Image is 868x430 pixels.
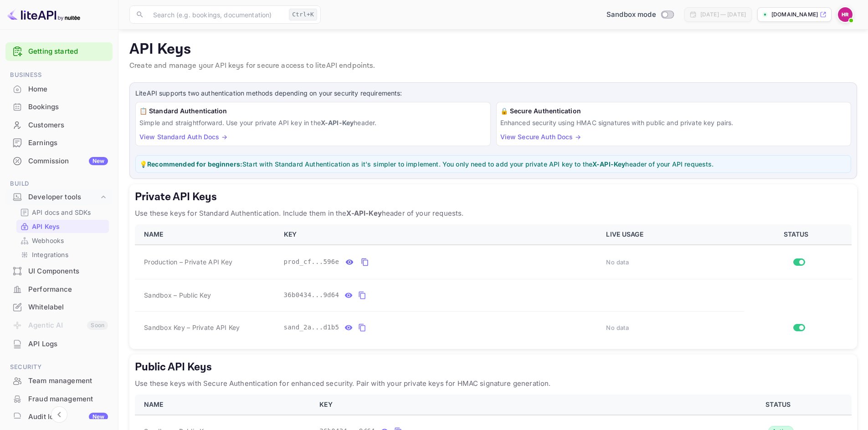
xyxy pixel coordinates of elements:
p: API Keys [32,222,60,231]
div: Bookings [28,102,108,112]
div: [DATE] — [DATE] [700,10,746,19]
div: Performance [5,281,113,298]
a: UI Components [5,263,113,279]
a: Audit logsNew [5,408,113,425]
div: Earnings [28,138,108,148]
div: Team management [28,376,108,386]
span: Sandbox mode [606,10,656,20]
div: Performance [28,284,108,295]
div: UI Components [5,263,113,280]
table: private api keys table [135,224,852,344]
a: API docs and SDKs [20,207,105,217]
p: [DOMAIN_NAME] [771,10,818,19]
a: Whitelabel [5,298,113,315]
p: Simple and straightforward. Use your private API key in the header. [139,118,487,127]
div: CommissionNew [5,152,113,170]
strong: X-API-Key [346,209,381,218]
div: Audit logsNew [5,408,113,426]
h6: 🔒 Secure Authentication [500,106,847,116]
div: Bookings [5,98,113,116]
p: Create and manage your API keys for secure access to liteAPI endpoints. [129,61,857,71]
h6: 📋 Standard Authentication [139,106,487,116]
div: API docs and SDKs [16,206,109,219]
p: Use these keys with Secure Authentication for enhanced security. Pair with your private keys for ... [135,378,852,389]
span: Build [5,179,113,189]
div: Team management [5,372,113,390]
th: STATUS [744,224,852,245]
div: API Logs [5,335,113,353]
div: Home [28,84,108,95]
a: Integrations [20,250,105,259]
p: 💡 Start with Standard Authentication as it's simpler to implement. You only need to add your priv... [139,159,847,169]
div: Ctrl+K [289,9,317,20]
a: View Standard Auth Docs → [139,133,227,141]
div: Getting started [5,42,113,61]
span: prod_cf...596e [284,257,339,267]
h5: Private API Keys [135,190,852,204]
div: Earnings [5,134,113,152]
div: API Logs [28,339,108,349]
h5: Public API Keys [135,360,852,374]
a: Team management [5,372,113,389]
a: API Logs [5,335,113,352]
div: Customers [5,116,113,134]
div: API Keys [16,220,109,233]
img: LiteAPI logo [7,7,80,22]
div: Whitelabel [28,302,108,313]
a: API Keys [20,222,105,231]
p: Integrations [32,250,68,259]
div: UI Components [28,266,108,277]
div: Fraud management [28,394,108,405]
a: Performance [5,281,113,298]
div: Developer tools [5,189,113,205]
span: No data [606,324,629,331]
a: Earnings [5,134,113,151]
div: Home [5,81,113,98]
img: Hugo Ruano [838,7,853,22]
strong: X-API-Key [321,119,354,126]
strong: Recommended for beginners: [147,160,242,168]
p: LiteAPI supports two authentication methods depending on your security requirements: [135,88,851,98]
a: View Secure Auth Docs → [500,133,581,141]
div: New [89,413,108,421]
div: Whitelabel [5,298,113,316]
span: Sandbox Key – Private API Key [144,324,240,331]
p: Webhooks [32,236,64,245]
div: Fraud management [5,390,113,408]
button: Collapse navigation [51,406,67,423]
div: Webhooks [16,234,109,247]
th: KEY [314,395,708,415]
th: KEY [278,224,601,245]
div: New [89,157,108,165]
a: Getting started [28,46,108,57]
span: Sandbox – Public Key [144,290,211,300]
th: NAME [135,224,278,245]
span: sand_2a...d1b5 [284,323,339,332]
span: Production – Private API Key [144,257,232,267]
div: Commission [28,156,108,167]
a: Webhooks [20,236,105,245]
div: Integrations [16,248,109,261]
span: No data [606,258,629,266]
div: Audit logs [28,412,108,422]
div: Switch to Production mode [603,10,677,20]
strong: X-API-Key [592,160,625,168]
input: Search (e.g. bookings, documentation) [148,5,285,24]
a: Bookings [5,98,113,115]
span: Security [5,362,113,372]
p: Use these keys for Standard Authentication. Include them in the header of your requests. [135,208,852,219]
div: Developer tools [28,192,99,202]
div: Customers [28,120,108,131]
span: 36b0434...9d64 [284,290,339,300]
th: LIVE USAGE [601,224,744,245]
span: Business [5,70,113,80]
p: API Keys [129,40,857,59]
th: NAME [135,395,314,415]
a: Fraud management [5,390,113,407]
p: API docs and SDKs [32,207,91,217]
a: CommissionNew [5,152,113,169]
p: Enhanced security using HMAC signatures with public and private key pairs. [500,118,847,127]
th: STATUS [708,395,852,415]
a: Home [5,81,113,97]
a: Customers [5,116,113,133]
